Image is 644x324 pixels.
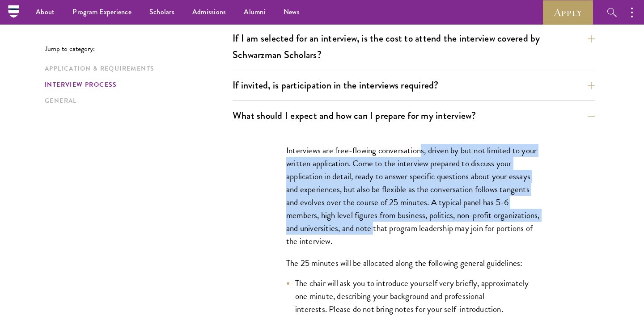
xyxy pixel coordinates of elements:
a: Interview Process [45,80,227,89]
p: Jump to category: [45,45,233,53]
a: Application & Requirements [45,64,227,73]
button: If invited, is participation in the interviews required? [233,75,595,95]
li: The chair will ask you to introduce yourself very briefly, approximately one minute, describing y... [286,277,541,316]
button: What should I expect and how can I prepare for my interview? [233,105,595,126]
p: Interviews are free-flowing conversations, driven by but not limited to your written application.... [286,144,541,248]
button: If I am selected for an interview, is the cost to attend the interview covered by Schwarzman Scho... [233,28,595,65]
a: General [45,96,227,105]
p: The 25 minutes will be allocated along the following general guidelines: [286,257,541,269]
